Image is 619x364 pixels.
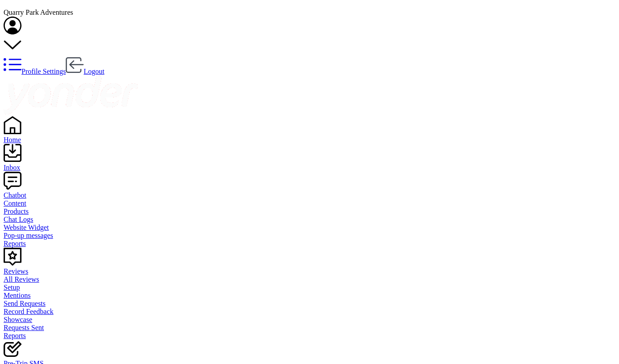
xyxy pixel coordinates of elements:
[4,136,615,144] div: Home
[4,207,615,216] a: Products
[4,324,615,332] a: Requests Sent
[4,232,615,240] a: Pop-up messages
[4,300,615,308] a: Send Requests
[4,183,615,199] a: Chatbot
[4,267,615,275] div: Reviews
[4,292,615,300] a: Mentions
[66,68,104,75] a: Logout
[4,275,615,284] a: All Reviews
[4,308,615,316] a: Record Feedback
[4,284,615,292] a: Setup
[4,240,615,248] a: Reports
[4,76,138,114] img: yonder-white-logo.png
[4,259,615,275] a: Reviews
[4,316,615,324] a: Showcase
[4,8,615,17] div: Quarry Park Adventures
[4,128,615,144] a: Home
[4,164,615,172] div: Inbox
[4,224,615,232] a: Website Widget
[4,156,615,172] a: Inbox
[4,68,66,75] a: Profile Settings
[4,199,615,207] a: Content
[4,216,615,224] a: Chat Logs
[4,191,615,199] div: Chatbot
[4,332,615,340] a: Reports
